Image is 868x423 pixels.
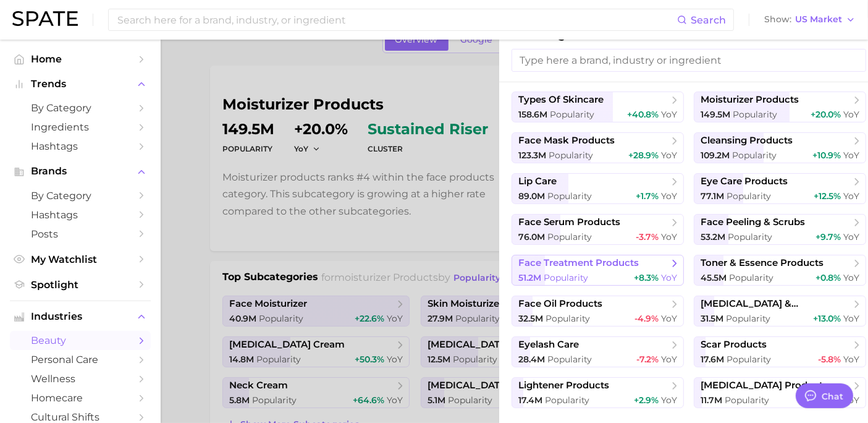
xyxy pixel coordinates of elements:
span: Popularity [732,150,777,161]
span: [MEDICAL_DATA] & [MEDICAL_DATA] products [701,298,851,310]
input: Type here a brand, industry or ingredient [512,49,866,72]
span: +8.3% [634,272,659,283]
span: lip care [518,176,557,187]
span: Hashtags [31,209,130,221]
span: face serum products [518,216,620,228]
span: +2.9% [634,395,659,406]
span: YoY [661,313,677,324]
span: Ingredients [31,121,130,133]
span: Popularity [549,150,593,161]
button: Brands [10,162,151,181]
button: face peeling & scrubs53.2m Popularity+9.7% YoY [694,214,866,245]
span: Posts [31,228,130,240]
button: face treatment products51.2m Popularity+8.3% YoY [512,255,684,286]
a: Home [10,49,151,69]
button: Industries [10,307,151,326]
span: YoY [661,272,677,283]
span: YoY [661,231,677,242]
span: Popularity [733,109,777,120]
span: 11.7m [701,395,722,406]
button: cleansing products109.2m Popularity+10.9% YoY [694,132,866,163]
button: face serum products76.0m Popularity-3.7% YoY [512,214,684,245]
span: YoY [661,109,677,120]
span: face treatment products [518,257,639,269]
span: 77.1m [701,190,724,202]
button: types of skincare158.6m Popularity+40.8% YoY [512,92,684,122]
span: -5.8% [818,354,841,365]
span: eye care products [701,176,788,187]
span: -3.7% [636,231,659,242]
span: YoY [661,190,677,202]
span: moisturizer products [701,94,799,106]
span: Popularity [728,231,772,242]
span: +13.0% [813,313,841,324]
span: YoY [843,150,859,161]
span: toner & essence products [701,257,824,269]
a: personal care [10,350,151,369]
span: lightener products [518,380,609,391]
span: +10.9% [812,150,841,161]
span: Spotlight [31,279,130,291]
span: face peeling & scrubs [701,216,805,228]
button: lightener products17.4m Popularity+2.9% YoY [512,377,684,408]
img: SPATE [12,11,78,26]
span: by Category [31,102,130,114]
span: [MEDICAL_DATA] products [701,380,828,391]
a: Hashtags [10,137,151,156]
span: face mask products [518,135,615,147]
span: 45.5m [701,272,727,283]
button: scar products17.6m Popularity-5.8% YoY [694,336,866,367]
button: moisturizer products149.5m Popularity+20.0% YoY [694,92,866,122]
span: types of skincare [518,94,604,106]
span: 109.2m [701,150,730,161]
span: YoY [661,395,677,406]
span: Home [31,53,130,65]
span: cleansing products [701,135,793,147]
a: Spotlight [10,275,151,294]
a: beauty [10,331,151,350]
span: eyelash care [518,339,579,351]
span: 28.4m [518,354,545,365]
span: scar products [701,339,767,351]
span: +20.0% [811,109,841,120]
span: Popularity [729,272,773,283]
span: Popularity [546,313,590,324]
span: 158.6m [518,109,547,120]
span: Hashtags [31,140,130,152]
button: eye care products77.1m Popularity+12.5% YoY [694,173,866,204]
a: homecare [10,388,151,408]
span: YoY [661,354,677,365]
span: 89.0m [518,190,545,202]
span: cultural shifts [31,411,130,423]
span: 76.0m [518,231,545,242]
button: [MEDICAL_DATA] products11.7m Popularity+52.6% YoY [694,377,866,408]
span: +0.8% [815,272,841,283]
span: 31.5m [701,313,723,324]
span: YoY [843,231,859,242]
span: My Watchlist [31,254,130,265]
button: eyelash care28.4m Popularity-7.2% YoY [512,336,684,367]
span: Popularity [727,354,771,365]
span: Popularity [545,395,589,406]
button: face oil products32.5m Popularity-4.9% YoY [512,296,684,327]
span: Show [764,16,791,23]
span: personal care [31,354,130,365]
span: Trends [31,79,130,90]
button: [MEDICAL_DATA] & [MEDICAL_DATA] products31.5m Popularity+13.0% YoY [694,296,866,327]
a: My Watchlist [10,250,151,269]
span: YoY [843,109,859,120]
span: Industries [31,311,130,322]
button: toner & essence products45.5m Popularity+0.8% YoY [694,255,866,286]
span: US Market [795,16,842,23]
span: +9.7% [815,231,841,242]
span: Popularity [727,190,771,202]
span: by Category [31,190,130,202]
a: by Category [10,98,151,117]
span: face oil products [518,298,602,310]
span: Brands [31,166,130,177]
span: wellness [31,373,130,385]
span: 53.2m [701,231,725,242]
span: -4.9% [634,313,659,324]
span: 51.2m [518,272,541,283]
span: Popularity [547,190,592,202]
